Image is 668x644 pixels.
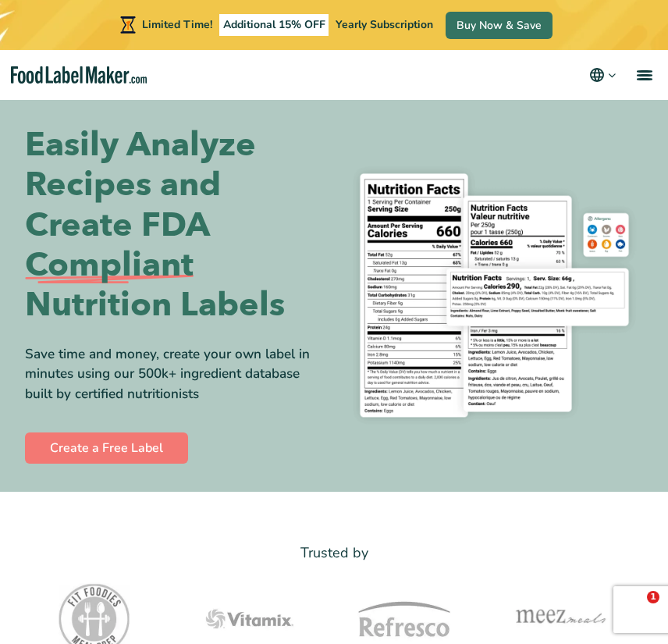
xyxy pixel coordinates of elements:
[446,12,553,39] a: Buy Now & Save
[25,432,188,464] a: Create a Free Label
[615,591,652,628] iframe: Intercom live chat
[336,17,433,32] span: Yearly Subscription
[25,344,322,404] div: Save time and money, create your own label in minutes using our 500k+ ingredient database built b...
[219,14,329,36] span: Additional 15% OFF
[25,245,194,285] span: Compliant
[25,125,322,326] h1: Easily Analyze Recipes and Create FDA Nutrition Labels
[647,591,659,603] span: 1
[25,542,643,564] p: Trusted by
[618,50,668,100] a: menu
[142,17,212,32] span: Limited Time!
